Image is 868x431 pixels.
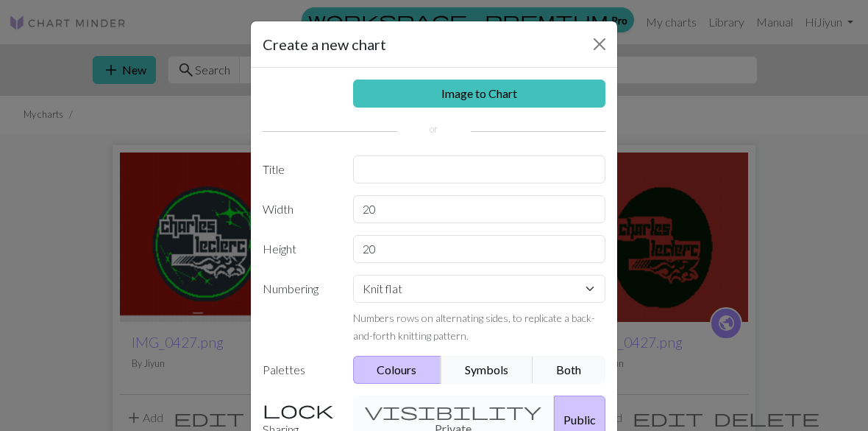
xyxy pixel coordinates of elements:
[533,356,606,384] button: Both
[254,275,344,344] label: Numbering
[254,235,344,263] label: Height
[353,80,606,108] a: Image to Chart
[353,356,442,384] button: Colours
[353,312,595,342] small: Numbers rows on alternating sides, to replicate a back-and-forth knitting pattern.
[254,155,344,183] label: Title
[441,356,533,384] button: Symbols
[254,356,344,384] label: Palettes
[588,32,611,56] button: Close
[263,33,386,55] h5: Create a new chart
[254,195,344,223] label: Width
